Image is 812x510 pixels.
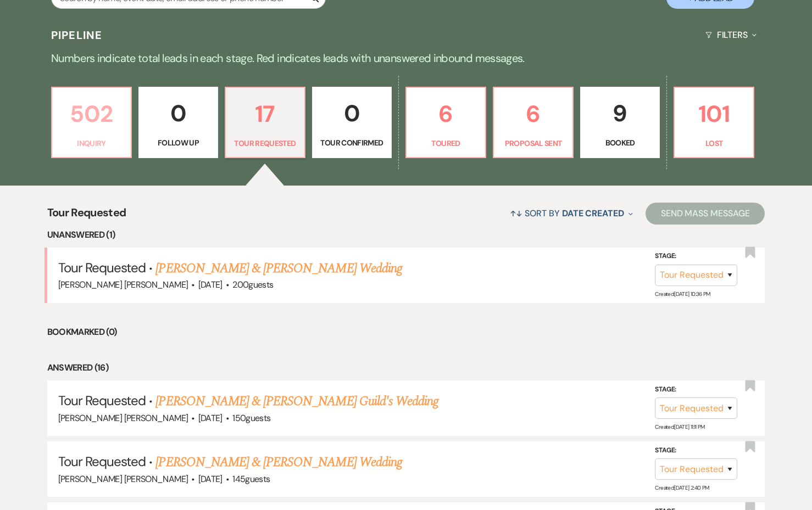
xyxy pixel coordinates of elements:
[10,49,802,67] p: Numbers indicate total leads in each stage. Red indicates leads with unanswered inbound messages.
[232,279,273,290] span: 200 guests
[198,279,223,290] span: [DATE]
[58,473,188,485] span: [PERSON_NAME] [PERSON_NAME]
[500,137,566,149] p: Proposal Sent
[198,473,223,485] span: [DATE]
[232,137,298,149] p: Tour Requested
[47,361,765,375] li: Answered (16)
[58,412,188,424] span: [PERSON_NAME] [PERSON_NAME]
[198,412,223,424] span: [DATE]
[51,27,103,43] h3: Pipeline
[155,259,402,278] a: [PERSON_NAME] & [PERSON_NAME] Wedding
[232,473,270,485] span: 145 guests
[646,203,765,225] button: Send Mass Message
[701,20,761,49] button: Filters
[580,87,660,158] a: 9Booked
[51,87,132,158] a: 502Inquiry
[655,290,710,298] span: Created: [DATE] 10:36 PM
[47,325,765,339] li: Bookmarked (0)
[58,259,146,276] span: Tour Requested
[655,423,704,430] span: Created: [DATE] 11:11 PM
[232,412,270,424] span: 150 guests
[138,87,218,158] a: 0Follow Up
[58,453,146,470] span: Tour Requested
[510,208,523,219] span: ↑↓
[505,199,637,228] button: Sort By Date Created
[587,137,653,149] p: Booked
[587,95,653,132] p: 9
[146,137,211,149] p: Follow Up
[155,391,438,411] a: [PERSON_NAME] & [PERSON_NAME] Guild's Wedding
[47,204,126,228] span: Tour Requested
[319,137,385,149] p: Tour Confirmed
[655,384,737,396] label: Stage:
[405,87,486,158] a: 6Toured
[500,96,566,132] p: 6
[413,96,479,132] p: 6
[225,87,305,158] a: 17Tour Requested
[58,392,146,409] span: Tour Requested
[655,445,737,457] label: Stage:
[655,250,737,262] label: Stage:
[59,96,124,132] p: 502
[562,208,624,219] span: Date Created
[146,95,211,132] p: 0
[413,137,479,149] p: Toured
[59,137,124,149] p: Inquiry
[681,137,747,149] p: Lost
[681,96,747,132] p: 101
[58,279,188,290] span: [PERSON_NAME] [PERSON_NAME]
[47,228,765,242] li: Unanswered (1)
[493,87,574,158] a: 6Proposal Sent
[655,484,709,491] span: Created: [DATE] 2:40 PM
[155,452,402,472] a: [PERSON_NAME] & [PERSON_NAME] Wedding
[232,96,298,132] p: 17
[674,87,754,158] a: 101Lost
[312,87,392,158] a: 0Tour Confirmed
[319,95,385,132] p: 0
